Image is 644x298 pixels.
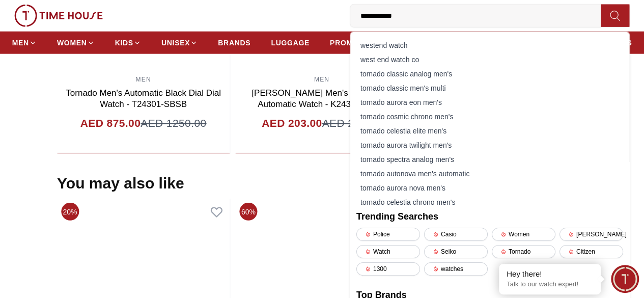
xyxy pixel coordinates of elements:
[356,262,420,276] div: 1300
[507,269,593,279] div: Hey there!
[57,38,87,48] span: WOMEN
[424,245,488,258] div: Seiko
[161,38,190,48] span: UNISEX
[356,209,623,224] h2: Trending Searches
[80,115,141,131] h4: AED 875.00
[218,34,250,52] a: BRANDS
[141,115,206,131] span: AED 1250.00
[61,203,79,221] span: 20%
[356,245,420,258] div: Watch
[611,265,639,293] div: Chat Widget
[330,34,390,52] a: PROMOTIONS
[57,174,184,193] h2: You may also like
[356,152,623,167] div: tornado spectra analog men's
[314,76,329,83] a: MEN
[161,34,198,52] a: UNISEX
[356,38,623,52] div: westend watch
[356,228,420,241] div: Police
[330,38,382,48] span: PROMOTIONS
[322,115,382,131] span: AED 270.00
[115,38,133,48] span: KIDS
[356,195,623,209] div: tornado celestia chrono men's
[356,67,623,81] div: tornado classic analog men's
[251,88,391,109] a: [PERSON_NAME] Men's Green Dial Automatic Watch - K24323-BLBH
[424,262,488,276] div: watches
[356,110,623,124] div: tornado cosmic chrono men's
[12,38,29,48] span: MEN
[424,228,488,241] div: Casio
[356,124,623,138] div: tornado celestia elite men's
[356,167,623,181] div: tornado autonova men's automatic
[66,88,221,109] a: Tornado Men's Automatic Black Dial Dial Watch - T24301-SBSB
[262,115,322,131] h4: AED 203.00
[356,52,623,67] div: west end watch co
[559,228,623,241] div: [PERSON_NAME]
[492,245,555,258] div: Tornado
[12,34,37,52] a: MEN
[115,34,141,52] a: KIDS
[507,280,593,289] p: Talk to our watch expert!
[218,38,250,48] span: BRANDS
[356,138,623,152] div: tornado aurora twilight men's
[271,34,310,52] a: LUGGAGE
[135,76,151,83] a: MEN
[356,95,623,110] div: tornado aurora eon men's
[239,203,257,221] span: 60%
[492,228,555,241] div: Women
[57,34,95,52] a: WOMEN
[356,181,623,195] div: tornado aurora nova men's
[559,245,623,258] div: Citizen
[356,81,623,95] div: tornado classic men's multi
[14,5,103,27] img: ...
[271,38,310,48] span: LUGGAGE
